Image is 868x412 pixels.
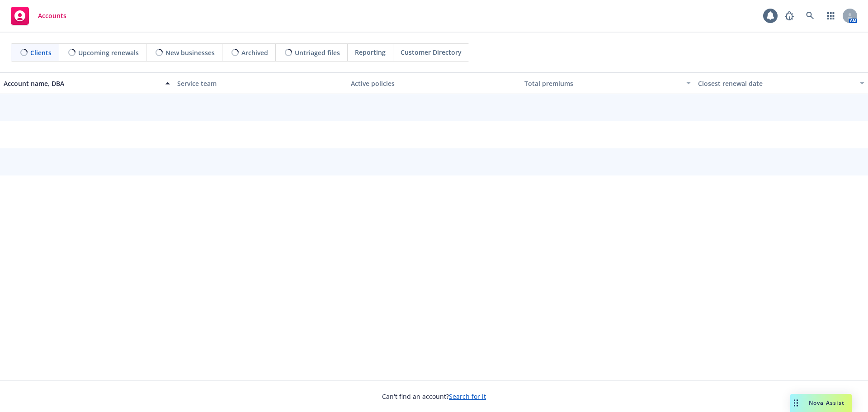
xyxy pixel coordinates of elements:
span: Upcoming renewals [78,48,139,57]
div: Active policies [351,79,517,88]
button: Active policies [347,72,521,94]
button: Nova Assist [790,394,852,412]
span: Customer Directory [401,47,462,57]
div: Total premiums [524,79,681,88]
span: Archived [241,48,268,57]
a: Report a Bug [780,7,798,25]
div: Closest renewal date [698,79,854,88]
span: Accounts [38,12,66,19]
span: Nova Assist [809,399,844,407]
div: Account name, DBA [4,79,160,88]
a: Switch app [822,7,840,25]
span: Untriaged files [295,48,340,57]
button: Closest renewal date [694,72,868,94]
span: Clients [30,48,52,57]
button: Service team [174,72,347,94]
span: New businesses [165,48,215,57]
span: Reporting [355,47,386,57]
a: Accounts [7,3,70,28]
a: Search [801,7,819,25]
div: Service team [177,79,344,88]
div: Drag to move [790,394,802,412]
span: Can't find an account? [382,392,486,401]
a: Search for it [449,392,486,401]
button: Total premiums [521,72,694,94]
